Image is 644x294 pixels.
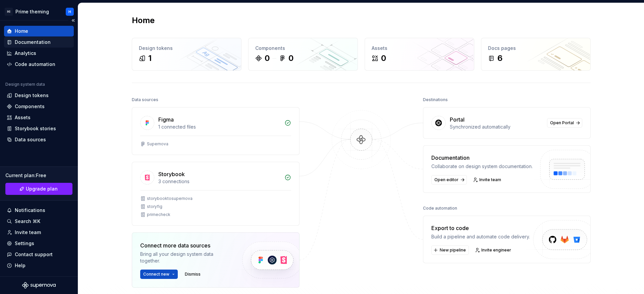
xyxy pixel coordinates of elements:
div: Destinations [423,95,448,104]
div: Documentation [15,39,51,46]
div: Data sources [132,95,158,104]
div: Home [15,28,28,34]
button: Help [4,260,74,271]
div: Bring all your design system data together. [140,251,231,264]
div: Prime theming [15,8,49,15]
svg: Supernova Logo [22,282,56,289]
div: H [68,9,71,14]
div: Code automation [15,61,55,68]
a: Home [4,26,74,36]
div: Portal [450,116,465,124]
button: Collapse sidebar [68,16,78,25]
div: primecheck [147,212,170,217]
a: Design tokens [4,90,74,101]
div: Search ⌘K [15,218,40,225]
div: Components [15,103,45,110]
span: Open Portal [550,120,574,126]
div: 3 connections [158,178,280,185]
div: storybooktosupernova [147,196,193,201]
div: Figma [158,116,174,124]
a: Open Portal [547,118,582,128]
div: Design tokens [139,45,234,52]
a: Settings [4,238,74,249]
span: Open editor [434,177,459,182]
button: Connect new [140,270,178,279]
div: Storybook stories [15,125,56,132]
button: Search ⌘K [4,216,74,227]
a: Assets0 [365,38,474,71]
a: Invite team [4,227,74,238]
span: Invite engineer [481,247,511,253]
div: Synchronized automatically [450,124,543,130]
a: Upgrade plan [5,183,72,195]
div: Settings [15,240,34,247]
div: Export to code [431,224,530,232]
a: Assets [4,112,74,123]
a: Components [4,101,74,112]
a: Analytics [4,48,74,59]
div: Storybook [158,170,185,178]
span: Connect new [143,272,169,277]
span: Upgrade plan [26,186,58,192]
div: Collaborate on design system documentation. [431,163,533,170]
div: 0 [265,53,270,64]
span: New pipeline [440,247,466,253]
a: Open editor [431,175,467,185]
div: Connect more data sources [140,241,231,249]
div: Supernova [147,141,168,147]
div: 1 connected files [158,124,280,130]
h2: Home [132,15,155,26]
div: Components [255,45,351,52]
div: Assets [15,114,31,121]
button: HIPrime themingH [1,4,76,19]
a: Design tokens1 [132,38,241,71]
a: Figma1 connected filesSupernova [132,107,300,155]
div: Notifications [15,207,45,214]
div: Docs pages [488,45,584,52]
div: Analytics [15,50,36,57]
div: Contact support [15,251,53,258]
a: Data sources [4,134,74,145]
div: Build a pipeline and automate code delivery. [431,233,530,240]
button: Contact support [4,249,74,260]
a: Storybook stories [4,123,74,134]
a: Documentation [4,37,74,48]
div: Code automation [423,204,457,213]
div: Assets [372,45,467,52]
button: Notifications [4,205,74,216]
div: 0 [288,53,293,64]
a: Invite engineer [473,245,514,255]
button: Dismiss [182,270,204,279]
div: Data sources [15,136,46,143]
a: Invite team [471,175,504,185]
div: Help [15,262,25,269]
div: HI [5,8,13,16]
span: Dismiss [185,272,201,277]
button: New pipeline [431,245,469,255]
div: 6 [497,53,502,64]
a: Docs pages6 [481,38,591,71]
div: Documentation [431,154,533,162]
a: Storybook3 connectionsstorybooktosupernovastoryfigprimecheck [132,162,300,226]
div: 0 [381,53,386,64]
div: Design tokens [15,92,49,99]
div: Current plan : Free [5,172,72,179]
a: Components00 [248,38,358,71]
div: Design system data [5,82,45,87]
div: Invite team [15,229,41,236]
span: Invite team [479,177,501,182]
div: storyfig [147,204,162,209]
div: 1 [148,53,152,64]
a: Code automation [4,59,74,70]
